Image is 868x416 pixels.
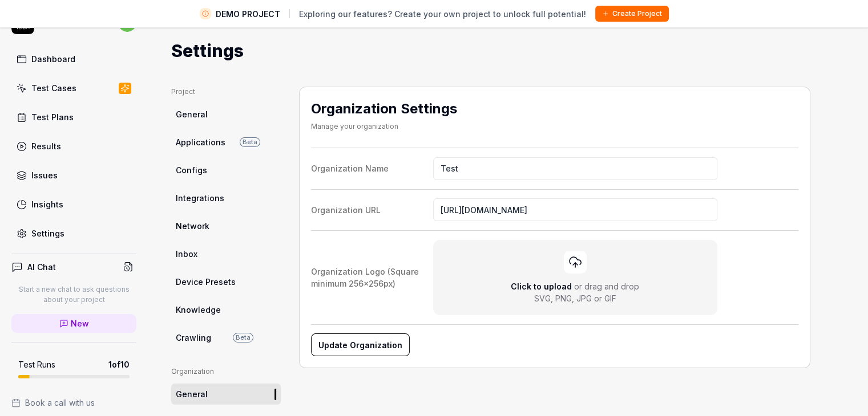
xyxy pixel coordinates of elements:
a: Network [171,215,281,236]
span: Applications [176,136,225,148]
span: Beta [233,333,253,342]
span: Book a call with us [25,397,95,409]
p: Start a new chat to ask questions about your project [11,284,136,305]
span: DEMO PROJECT [216,8,280,20]
h4: AI Chat [27,261,56,273]
input: Organization Name [433,157,717,180]
div: Insights [31,198,63,210]
div: Issues [31,169,58,181]
a: Results [11,135,136,157]
span: Click to upload [511,282,572,291]
input: Organization URL [433,198,717,221]
h2: Organization Settings [311,99,457,119]
a: Dashboard [11,48,136,70]
span: General [176,388,208,400]
a: Device Presets [171,271,281,292]
a: General [171,104,281,125]
a: Configs [171,160,281,181]
span: Inbox [176,248,197,260]
a: Inbox [171,243,281,264]
div: Settings [31,227,64,239]
span: Exploring our features? Create your own project to unlock full potential! [299,8,586,20]
span: Configs [176,164,207,176]
span: Device Presets [176,276,236,288]
span: Crawling [176,332,211,344]
a: New [11,314,136,333]
div: Dashboard [31,53,75,65]
span: 1 of 10 [108,358,130,370]
a: Insights [11,193,136,215]
h1: Settings [171,38,244,64]
span: Beta [240,137,260,147]
span: Integrations [176,192,224,204]
button: Update Organization [311,333,410,356]
span: or drag and drop [574,282,639,291]
span: Network [176,220,209,232]
div: Manage your organization [311,121,457,132]
a: Issues [11,164,136,186]
a: Settings [11,222,136,244]
span: Knowledge [176,304,221,316]
button: Create Project [595,6,669,22]
a: Book a call with us [11,397,136,409]
a: ApplicationsBeta [171,132,281,153]
a: CrawlingBeta [171,327,281,348]
div: Organization URL [311,204,433,216]
div: SVG, PNG, JPG or GIF [534,292,616,304]
div: Results [31,140,61,152]
div: Test Plans [31,111,74,123]
span: New [71,317,89,329]
div: Organization [171,366,281,377]
div: Organization Name [311,162,433,174]
a: Test Cases [11,77,136,99]
h5: Test Runs [18,360,55,370]
a: Test Plans [11,106,136,128]
div: Test Cases [31,82,76,94]
a: Integrations [171,187,281,209]
span: General [176,108,208,120]
div: Organization Logo (Square minimum 256x256px) [311,266,433,289]
div: Project [171,87,281,97]
a: General [171,384,281,405]
a: Knowledge [171,299,281,320]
